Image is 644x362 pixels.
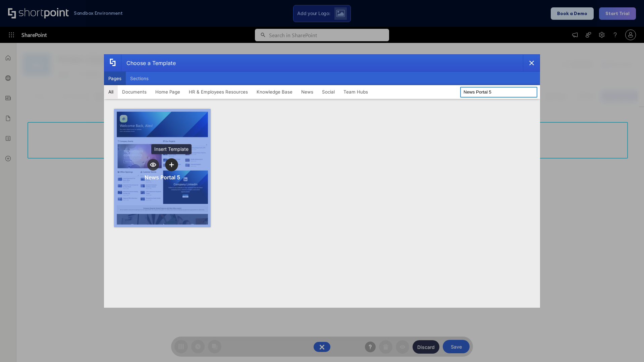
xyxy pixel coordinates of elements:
[318,85,339,99] button: Social
[104,85,118,99] button: All
[184,85,252,99] button: HR & Employees Resources
[118,85,151,99] button: Documents
[104,54,540,308] div: template selector
[339,85,372,99] button: Team Hubs
[126,72,153,85] button: Sections
[610,330,644,362] iframe: Chat Widget
[252,85,297,99] button: Knowledge Base
[151,85,184,99] button: Home Page
[145,174,180,181] div: News Portal 5
[121,55,176,71] div: Choose a Template
[460,87,537,98] input: Search
[297,85,318,99] button: News
[104,72,126,85] button: Pages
